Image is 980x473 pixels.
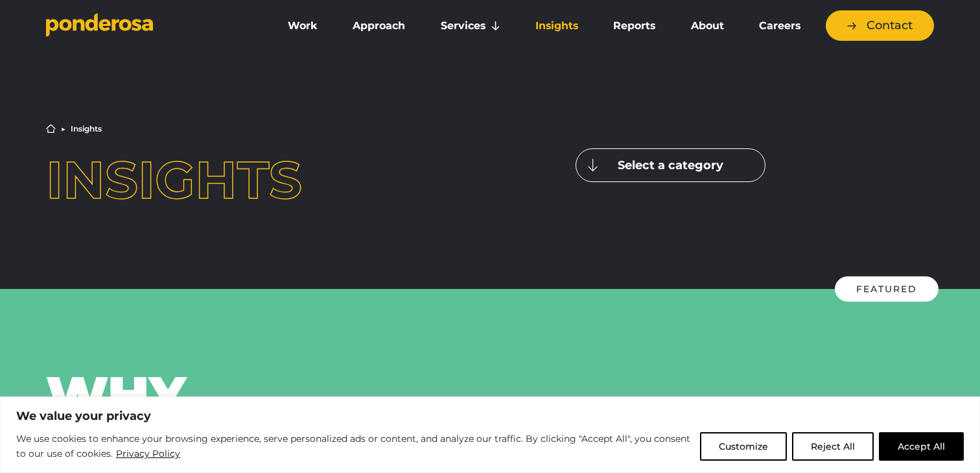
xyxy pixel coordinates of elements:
[426,12,515,40] a: Services
[598,12,670,40] a: Reports
[46,13,253,39] a: Go to homepage
[792,432,874,461] button: Reject All
[61,125,65,133] li: ▶︎
[675,12,738,40] a: About
[835,277,939,302] div: Featured
[700,432,787,461] button: Customize
[16,408,964,424] p: We value your privacy
[879,432,964,461] button: Accept All
[273,12,332,40] a: Work
[744,12,815,40] a: Careers
[520,12,593,40] a: Insights
[46,124,56,133] a: Home
[46,148,302,211] span: Insights
[115,446,181,461] a: Privacy Policy
[16,432,690,462] p: We use cookies to enhance your browsing experience, serve personalized ads or content, and analyz...
[71,125,102,133] li: Insights
[338,12,420,40] a: Approach
[576,148,765,182] button: Select a category
[826,10,934,41] a: Contact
